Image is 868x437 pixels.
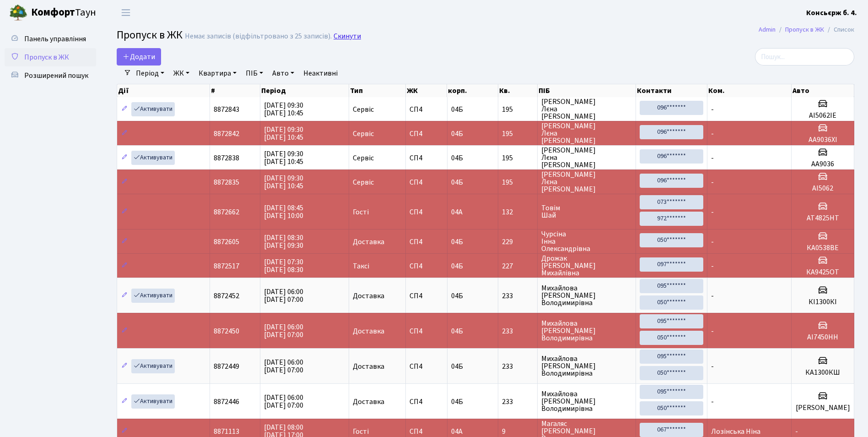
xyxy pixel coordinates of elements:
[711,291,714,301] span: -
[114,5,137,20] button: Переключити навігацію
[214,426,239,437] span: 8871113
[264,149,303,167] span: [DATE] 09:30 [DATE] 10:45
[264,125,303,142] span: [DATE] 09:30 [DATE] 10:45
[502,208,533,216] span: 132
[117,27,183,43] span: Пропуск в ЖК
[447,84,498,97] th: корп.
[711,153,714,163] span: -
[711,261,714,271] span: -
[214,326,239,336] span: 8872450
[451,153,463,163] span: 04Б
[117,84,210,97] th: Дії
[210,84,260,97] th: #
[541,230,632,252] span: Чурсіна Інна Олександрівна
[264,393,303,410] span: [DATE] 06:00 [DATE] 07:00
[451,291,463,301] span: 04Б
[131,289,175,303] a: Активувати
[410,292,443,300] span: СП4
[264,357,303,375] span: [DATE] 06:00 [DATE] 07:00
[214,104,239,115] span: 8872843
[795,136,850,144] h5: АА9036ХІ
[785,25,824,34] a: Пропуск в ЖК
[123,52,155,62] span: Додати
[353,238,384,246] span: Доставка
[410,208,443,216] span: СП4
[451,237,463,247] span: 04Б
[131,151,175,165] a: Активувати
[264,322,303,340] span: [DATE] 06:00 [DATE] 07:00
[707,84,792,97] th: Ком.
[410,106,443,113] span: СП4
[759,25,776,34] a: Admin
[745,20,868,39] nav: breadcrumb
[711,426,760,437] span: Лозінська Ніна
[502,398,533,405] span: 233
[170,66,193,81] a: ЖК
[502,238,533,246] span: 229
[353,262,369,270] span: Таксі
[795,298,850,306] h5: КІ1300КІ
[269,66,298,81] a: Авто
[711,361,714,371] span: -
[353,130,374,137] span: Сервіс
[131,394,175,409] a: Активувати
[755,48,854,66] input: Пошук...
[410,363,443,370] span: СП4
[792,84,854,97] th: Авто
[24,52,69,62] span: Пропуск в ЖК
[824,25,854,35] li: Список
[410,179,443,186] span: СП4
[353,328,384,335] span: Доставка
[264,257,303,275] span: [DATE] 07:30 [DATE] 08:30
[31,5,96,21] span: Таун
[502,292,533,300] span: 233
[410,130,443,137] span: СП4
[353,106,374,113] span: Сервіс
[795,368,850,377] h5: КА1300КШ
[795,426,798,437] span: -
[410,428,443,435] span: СП4
[264,173,303,191] span: [DATE] 09:30 [DATE] 10:45
[541,204,632,219] span: Товім Шай
[24,71,88,81] span: Розширений пошук
[410,328,443,335] span: СП4
[541,390,632,412] span: Михайлова [PERSON_NAME] Володимирівна
[795,214,850,223] h5: AT4825HT
[795,111,850,120] h5: АІ5062ІЕ
[5,48,96,66] a: Пропуск в ЖК
[636,84,707,97] th: Контакти
[353,398,384,405] span: Доставка
[242,66,267,81] a: ПІБ
[806,7,857,18] a: Консьєрж б. 4.
[502,328,533,335] span: 233
[451,177,463,187] span: 04Б
[502,363,533,370] span: 233
[711,104,714,115] span: -
[349,84,406,97] th: Тип
[214,153,239,163] span: 8872838
[300,66,341,81] a: Неактивні
[185,32,332,41] div: Немає записів (відфільтровано з 25 записів).
[9,4,27,22] img: logo.png
[502,179,533,186] span: 195
[451,361,463,371] span: 04Б
[214,361,239,371] span: 8872449
[538,84,636,97] th: ПІБ
[214,261,239,271] span: 8872517
[502,262,533,270] span: 227
[264,100,303,118] span: [DATE] 09:30 [DATE] 10:45
[214,177,239,187] span: 8872835
[451,104,463,115] span: 04Б
[260,84,349,97] th: Період
[795,268,850,277] h5: КА9425ОТ
[711,326,714,336] span: -
[795,244,850,252] h5: КА0538ВЕ
[711,177,714,187] span: -
[353,363,384,370] span: Доставка
[214,397,239,407] span: 8872446
[541,147,632,169] span: [PERSON_NAME] Лєна [PERSON_NAME]
[451,426,463,437] span: 04А
[541,122,632,144] span: [PERSON_NAME] Лєна [PERSON_NAME]
[502,106,533,113] span: 195
[214,129,239,139] span: 8872842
